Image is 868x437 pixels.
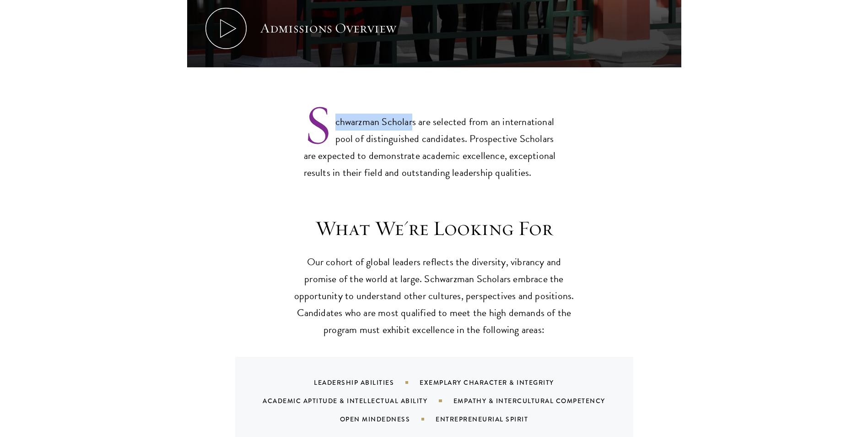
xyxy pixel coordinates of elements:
[314,378,420,387] div: Leadership Abilities
[263,396,453,405] div: Academic Aptitude & Intellectual Ability
[420,378,577,387] div: Exemplary Character & Integrity
[453,396,628,405] div: Empathy & Intercultural Competency
[304,98,565,181] p: Schwarzman Scholars are selected from an international pool of distinguished candidates. Prospect...
[292,254,576,339] p: Our cohort of global leaders reflects the diversity, vibrancy and promise of the world at large. ...
[260,19,396,38] div: Admissions Overview
[436,415,551,424] div: Entrepreneurial Spirit
[340,415,436,424] div: Open Mindedness
[292,216,576,241] h3: What We're Looking For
